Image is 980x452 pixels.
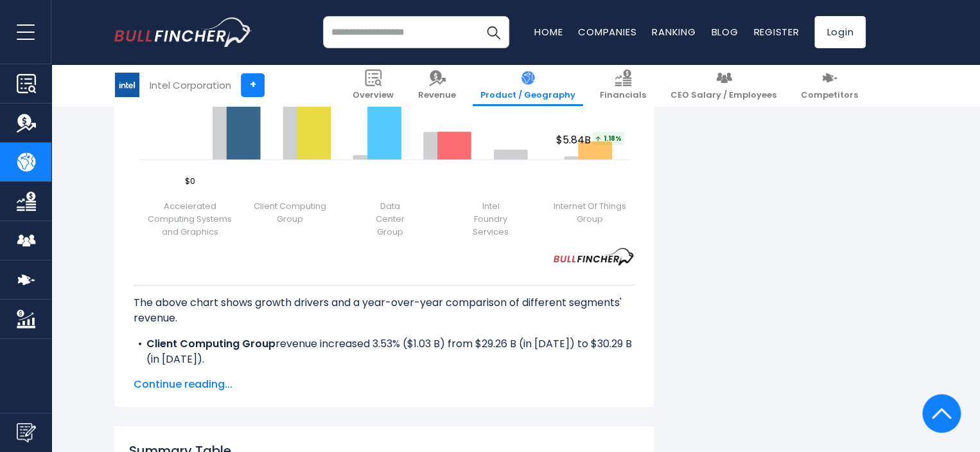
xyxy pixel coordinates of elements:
span: $5.84B [556,132,626,148]
a: CEO Salary / Employees [663,64,784,106]
a: Blog [711,25,738,39]
b: Data Center Group [146,367,248,382]
li: revenue increased 3.53% ($1.03 B) from $29.26 B (in [DATE]) to $30.29 B (in [DATE]). [134,336,634,367]
span: CEO Salary / Employees [670,90,776,101]
span: $0 [185,176,195,187]
a: Financials [592,64,654,106]
span: Continue reading... [134,377,634,392]
span: 1.18% [593,132,624,145]
span: Intel Foundry Services [473,200,509,239]
button: Search [477,16,509,48]
img: INTC logo [115,73,139,97]
span: Competitors [801,90,858,101]
li: revenue decreased -17.42% ($2.70 B) from $15.52 B (in [DATE]) to $12.82 B (in [DATE]). [134,367,634,398]
a: Overview [345,64,401,106]
img: bullfincher logo [114,17,252,47]
span: Client Computing Group [242,200,338,226]
a: Register [753,25,799,39]
span: Data Center Group [376,200,405,239]
a: Companies [578,25,636,39]
div: Intel Corporation [150,78,231,93]
a: Competitors [793,64,866,106]
a: Go to homepage [114,17,252,47]
a: + [241,73,265,97]
span: Financials [600,90,646,101]
span: Product / Geography [480,90,575,101]
span: Accelerated Computing Systems and Graphics [142,200,238,239]
p: The above chart shows growth drivers and a year-over-year comparison of different segments' revenue. [134,295,634,326]
b: Client Computing Group [146,336,276,351]
a: Revenue [410,64,464,106]
a: Product / Geography [473,64,583,106]
span: Revenue [418,90,456,101]
a: Home [534,25,563,39]
a: Ranking [652,25,696,39]
span: Internet Of Things Group [542,200,638,226]
a: Login [814,16,866,48]
span: Overview [353,90,394,101]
